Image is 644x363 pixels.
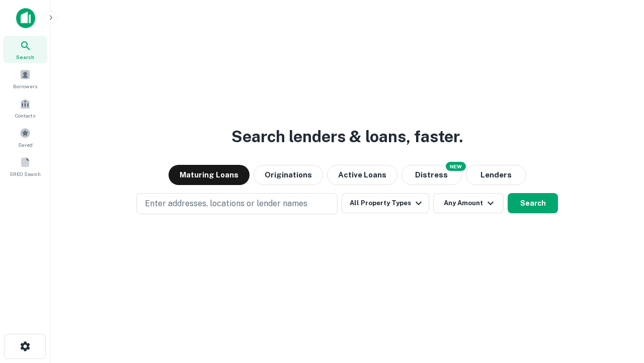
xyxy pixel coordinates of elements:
[342,193,429,213] button: All Property Types
[169,165,250,185] button: Maturing Loans
[466,165,526,185] button: Lenders
[3,94,47,122] a: Contacts
[136,193,338,214] button: Enter addresses, locations or lender names
[18,141,33,149] span: Saved
[3,124,47,151] a: Saved
[3,153,47,180] a: SREO Search
[254,165,323,185] button: Originations
[401,165,462,185] button: Search distressed loans with lien and other non-mortgage details.
[3,65,47,92] a: Borrowers
[594,282,644,331] iframe: Chat Widget
[13,82,37,90] span: Borrowers
[16,53,34,61] span: Search
[446,162,466,171] div: NEW
[15,111,35,119] span: Contacts
[433,193,504,213] button: Any Amount
[10,170,41,178] span: SREO Search
[145,198,307,210] p: Enter addresses, locations or lender names
[231,125,463,149] h3: Search lenders & loans, faster.
[3,36,47,63] a: Search
[327,165,397,185] button: Active Loans
[508,193,558,213] button: Search
[16,8,35,28] img: capitalize-icon.png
